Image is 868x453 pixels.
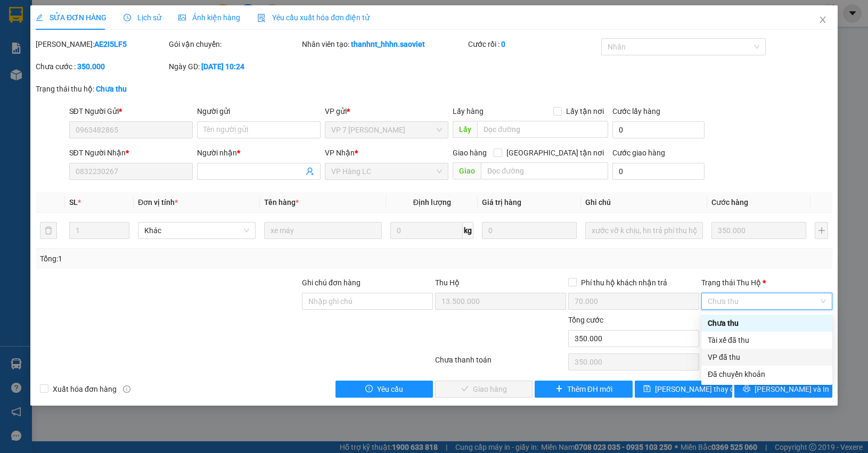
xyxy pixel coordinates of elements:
span: VP Hàng LC [331,163,442,179]
span: clock-circle [124,14,131,21]
div: VP gửi [325,105,448,117]
div: Người gửi [197,105,321,117]
span: info-circle [123,385,130,393]
input: Dọc đường [477,121,608,138]
div: Người nhận [197,147,321,159]
b: 0 [501,40,505,48]
span: Thêm ĐH mới [567,383,612,395]
button: delete [40,222,57,239]
div: Chưa thu [701,315,832,332]
b: Chưa thu [96,85,127,93]
div: SĐT Người Gửi [69,105,193,117]
b: thanhnt_hhhn.saoviet [351,40,425,48]
span: Giao [453,162,481,179]
label: Cước lấy hàng [612,107,660,116]
span: Yêu cầu xuất hóa đơn điện tử [257,13,370,22]
span: Lịch sử [124,13,161,22]
div: Cước rồi : [468,38,599,50]
span: VP Nhận [325,149,355,157]
button: exclamation-circleYêu cầu [335,381,433,398]
span: Khác [144,223,249,238]
div: Trạng thái Thu Hộ [701,277,832,289]
input: Ghi Chú [585,222,703,239]
div: [PERSON_NAME]: [36,38,167,50]
span: [PERSON_NAME] thay đổi [655,383,740,395]
span: edit [36,14,43,21]
div: Tài xế đã thu [701,332,832,349]
span: Yêu cầu [377,383,403,395]
span: Cước hàng [711,198,748,207]
button: save[PERSON_NAME] thay đổi [635,381,732,398]
div: Gói vận chuyển: [169,38,300,50]
span: Đơn vị tính [138,198,178,207]
span: Lấy tận nơi [562,105,608,117]
div: VP đã thu [701,349,832,366]
input: 0 [711,222,806,239]
span: save [643,385,651,393]
div: Chưa thanh toán [434,354,567,373]
span: printer [743,385,750,393]
div: Đã chuyển khoản [708,368,826,380]
button: plus [815,222,828,239]
span: plus [555,385,563,393]
button: checkGiao hàng [435,381,533,398]
span: close [818,15,827,24]
div: Tổng: 1 [40,253,335,265]
div: Đã chuyển khoản [701,366,832,383]
input: VD: Bàn, Ghế [264,222,382,239]
label: Ghi chú đơn hàng [302,278,361,287]
span: Lấy hàng [453,107,484,116]
span: Tên hàng [264,198,299,207]
span: Ảnh kiện hàng [178,13,240,22]
span: Phí thu hộ khách nhận trả [577,277,672,289]
div: Chưa cước : [36,61,167,72]
span: SỬA ĐƠN HÀNG [36,13,107,22]
th: Ghi chú [581,192,707,213]
span: Thu Hộ [435,278,460,287]
div: Ngày GD: [169,61,300,72]
input: Cước giao hàng [612,163,704,180]
b: [DATE] 10:24 [201,62,244,71]
span: Tổng cước [568,316,603,324]
img: icon [257,14,266,22]
input: 0 [482,222,577,239]
button: printer[PERSON_NAME] và In [734,381,832,398]
div: Trạng thái thu hộ: [36,83,200,95]
button: Close [808,5,838,35]
div: VP đã thu [708,351,826,363]
span: SL [69,198,78,207]
span: Định lượng [413,198,451,207]
span: VP 7 Phạm Văn Đồng [331,122,442,138]
input: Ghi chú đơn hàng [302,293,433,310]
input: Cước lấy hàng [612,121,704,138]
input: Dọc đường [481,162,608,179]
span: [PERSON_NAME] và In [755,383,829,395]
span: Lấy [453,121,477,138]
label: Cước giao hàng [612,149,665,157]
div: Chưa thu [708,317,826,329]
button: plusThêm ĐH mới [535,381,632,398]
b: AE2I5LF5 [94,40,127,48]
b: 350.000 [77,62,105,71]
span: Giao hàng [453,149,487,157]
div: SĐT Người Nhận [69,147,193,159]
div: Nhân viên tạo: [302,38,466,50]
span: exclamation-circle [365,385,373,393]
span: Giá trị hàng [482,198,521,207]
span: kg [463,222,473,239]
span: [GEOGRAPHIC_DATA] tận nơi [502,147,608,159]
div: Tài xế đã thu [708,334,826,346]
span: Chưa thu [708,293,826,309]
span: picture [178,14,186,21]
span: user-add [306,167,314,176]
span: Xuất hóa đơn hàng [48,383,121,395]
